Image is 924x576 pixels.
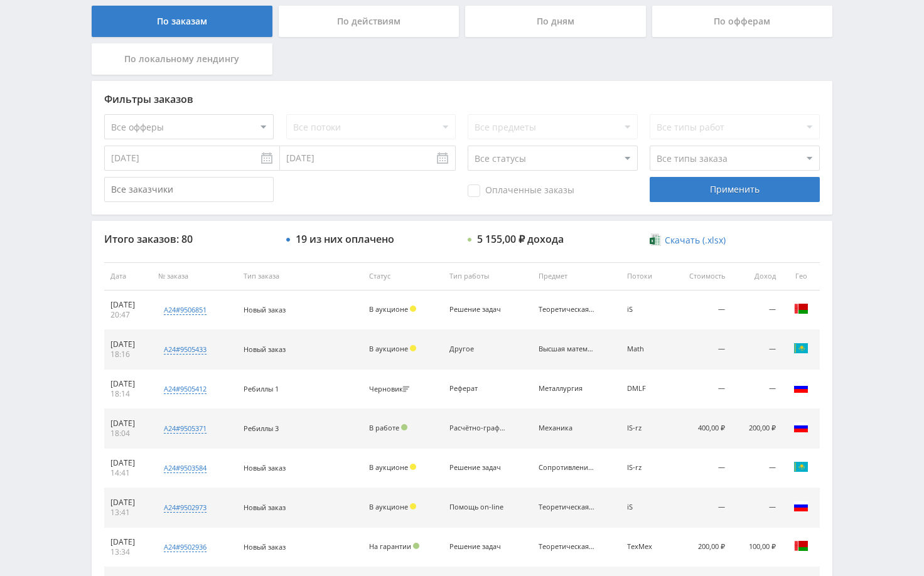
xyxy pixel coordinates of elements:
img: rus.png [793,499,808,514]
span: В аукционе [369,304,408,314]
th: Дата [104,262,152,291]
td: 100,00 ₽ [731,528,782,567]
span: Оплаченные заказы [468,184,574,197]
div: По дням [465,6,646,37]
span: Новый заказ [244,344,286,354]
span: Ребиллы 1 [244,384,279,393]
td: — [731,370,782,409]
th: Потоки [621,262,669,291]
th: Доход [731,262,782,291]
span: Новый заказ [244,542,286,552]
img: blr.png [793,538,808,553]
div: Теоретическая механика [539,543,595,551]
div: 19 из них оплачено [296,233,394,245]
td: — [669,330,731,370]
td: — [731,330,782,370]
img: xlsx [650,233,660,246]
img: blr.png [793,301,808,316]
div: По локальному лендингу [92,43,272,75]
div: Высшая математика [539,345,595,353]
div: [DATE] [110,339,146,349]
div: 18:04 [110,429,146,439]
div: Теоретическая механика [539,306,595,314]
td: 200,00 ₽ [731,409,782,449]
div: 13:34 [110,547,146,557]
div: [DATE] [110,419,146,429]
div: Теоретическая механика [539,503,595,511]
span: Новый заказ [244,305,286,314]
span: В аукционе [369,502,408,511]
span: В аукционе [369,462,408,472]
span: На гарантии [369,541,411,551]
div: Решение задач [449,543,506,551]
div: a24#9505412 [164,384,207,394]
div: Math [627,345,663,353]
td: — [669,370,731,409]
span: Холд [410,345,416,351]
span: Подтвержден [401,424,407,430]
div: Другое [449,345,506,353]
span: Холд [410,306,416,312]
span: Скачать (.xlsx) [665,235,726,245]
div: IS-rz [627,424,663,432]
div: 20:47 [110,310,146,320]
div: Итого заказов: 80 [104,233,274,245]
div: iS [627,306,663,314]
div: Помощь on-line [449,503,506,511]
div: По офферам [652,6,833,37]
div: a24#9506851 [164,305,207,315]
div: Решение задач [449,306,506,314]
th: Тип работы [443,262,532,291]
th: Стоимость [669,262,731,291]
div: 5 155,00 ₽ дохода [477,233,564,245]
div: a24#9505433 [164,344,207,355]
span: Холд [410,503,416,509]
div: a24#9503584 [164,463,207,473]
td: 200,00 ₽ [669,528,731,567]
td: — [731,291,782,330]
span: Холд [410,464,416,470]
span: Подтвержден [413,543,419,549]
div: a24#9502973 [164,503,207,513]
div: Реферат [449,385,506,393]
div: 18:16 [110,349,146,360]
a: Скачать (.xlsx) [650,234,725,247]
div: По заказам [92,6,272,37]
td: — [669,291,731,330]
span: В работе [369,423,399,432]
img: kaz.png [793,459,808,474]
div: a24#9502936 [164,542,207,552]
img: kaz.png [793,341,808,356]
th: Тип заказа [237,262,363,291]
th: Гео [782,262,820,291]
div: Черновик [369,385,412,393]
img: rus.png [793,380,808,395]
span: В аукционе [369,344,408,353]
div: IS-rz [627,464,663,472]
img: rus.png [793,420,808,435]
div: [DATE] [110,300,146,310]
span: Ребиллы 3 [244,424,279,433]
td: — [731,449,782,488]
div: Решение задач [449,464,506,472]
div: [DATE] [110,458,146,468]
td: 400,00 ₽ [669,409,731,449]
div: По действиям [279,6,459,37]
div: ТехМех [627,543,663,551]
div: Расчётно-графическая работа (РГР) [449,424,506,432]
div: DMLF [627,385,663,393]
div: Фильтры заказов [104,93,820,105]
th: Статус [363,262,443,291]
div: 13:41 [110,508,146,518]
th: № заказа [152,262,237,291]
input: Все заказчики [104,177,274,202]
div: iS [627,503,663,511]
div: Механика [539,424,595,432]
div: Металлургия [539,385,595,393]
span: Новый заказ [244,503,286,512]
div: Применить [650,177,819,202]
div: [DATE] [110,379,146,389]
div: Сопротивление материалов [539,464,595,472]
th: Предмет [532,262,621,291]
td: — [731,488,782,528]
